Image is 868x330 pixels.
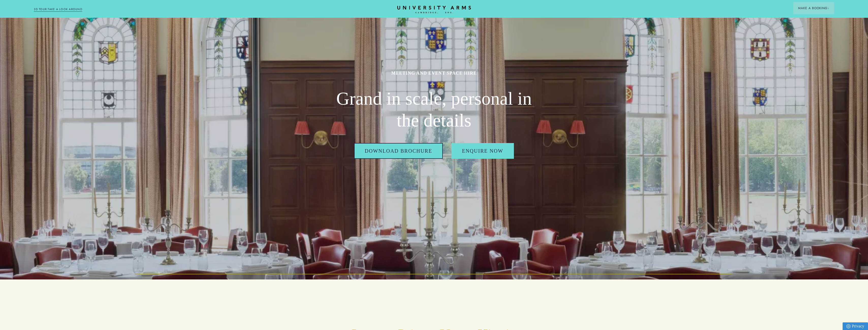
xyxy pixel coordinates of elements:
[354,143,443,159] a: Download Brochure
[846,324,850,328] img: Privacy
[843,322,868,330] a: Privacy
[827,7,829,9] img: Arrow icon
[397,6,471,14] a: Home
[798,6,829,10] span: Make a Booking
[34,7,82,12] a: 3D TOUR:TAKE A LOOK AROUND
[333,70,536,76] h1: MEETING AND EVENT SPACE HIRE
[793,2,834,14] button: Make a BookingArrow icon
[451,143,514,159] a: Enquire Now
[333,88,536,131] h2: Grand in scale, personal in the details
